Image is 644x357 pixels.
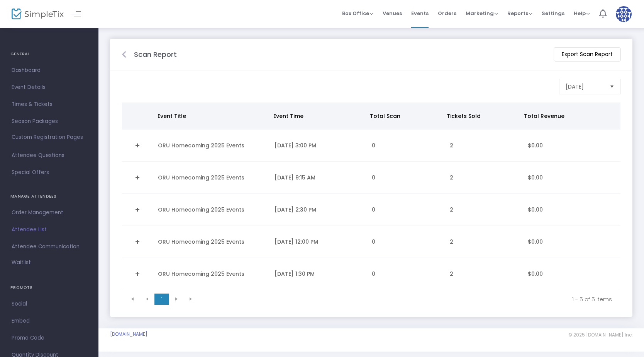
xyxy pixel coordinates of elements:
[134,49,177,60] m-panel-title: Scan Report
[270,194,367,226] td: [DATE] 2:30 PM
[568,332,632,338] span: © 2025 [DOMAIN_NAME] Inc.
[12,242,87,252] span: Attendee Communication
[12,299,87,309] span: Social
[127,171,149,184] a: Expand Details
[12,316,87,326] span: Embed
[367,162,445,194] td: 0
[445,162,523,194] td: 2
[270,130,367,162] td: [DATE] 3:00 PM
[153,130,270,162] td: ORU Homecoming 2025 Events
[158,112,186,120] span: Event Title
[12,116,87,126] span: Season Packages
[367,226,445,258] td: 0
[153,258,270,290] td: ORU Homecoming 2025 Events
[12,99,87,109] span: Times & Tickets
[110,331,147,337] a: [DOMAIN_NAME]
[466,10,498,17] span: Marketing
[12,208,87,218] span: Order Management
[12,167,87,178] span: Special Offers
[10,189,88,204] h4: MANAGE ATTENDEES
[523,258,620,290] td: $0.00
[367,258,445,290] td: 0
[12,65,87,75] span: Dashboard
[445,226,523,258] td: 2
[127,139,149,152] a: Expand Details
[367,130,445,162] td: 0
[204,296,612,303] kendo-pager-info: 1 - 5 of 5 items
[153,226,270,258] td: ORU Homecoming 2025 Events
[270,162,367,194] td: [DATE] 9:15 AM
[270,258,367,290] td: [DATE] 1:30 PM
[127,268,149,280] a: Expand Details
[523,226,620,258] td: $0.00
[542,3,564,23] span: Settings
[445,194,523,226] td: 2
[127,203,149,216] a: Expand Details
[12,259,31,266] span: Waitlist
[270,226,367,258] td: [DATE] 12:00 PM
[524,112,564,120] span: Total Revenue
[566,83,603,91] span: [DATE]
[12,225,87,235] span: Attendee List
[367,194,445,226] td: 0
[554,47,621,61] m-button: Export Scan Report
[122,102,620,290] div: Data table
[342,10,373,17] span: Box Office
[12,333,87,343] span: Promo Code
[574,10,590,17] span: Help
[523,130,620,162] td: $0.00
[10,280,88,296] h4: PROMOTE
[411,3,429,23] span: Events
[607,79,617,94] button: Select
[365,102,442,130] th: Total Scan
[127,236,149,248] a: Expand Details
[442,102,519,130] th: Tickets Sold
[523,194,620,226] td: $0.00
[153,162,270,194] td: ORU Homecoming 2025 Events
[523,162,620,194] td: $0.00
[445,258,523,290] td: 2
[12,150,87,161] span: Attendee Questions
[153,194,270,226] td: ORU Homecoming 2025 Events
[12,133,83,141] span: Custom Registration Pages
[445,130,523,162] td: 2
[10,46,88,62] h4: GENERAL
[507,10,532,17] span: Reports
[269,102,365,130] th: Event Time
[438,3,456,23] span: Orders
[154,294,169,305] span: Page 1
[383,3,402,23] span: Venues
[12,82,87,92] span: Event Details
